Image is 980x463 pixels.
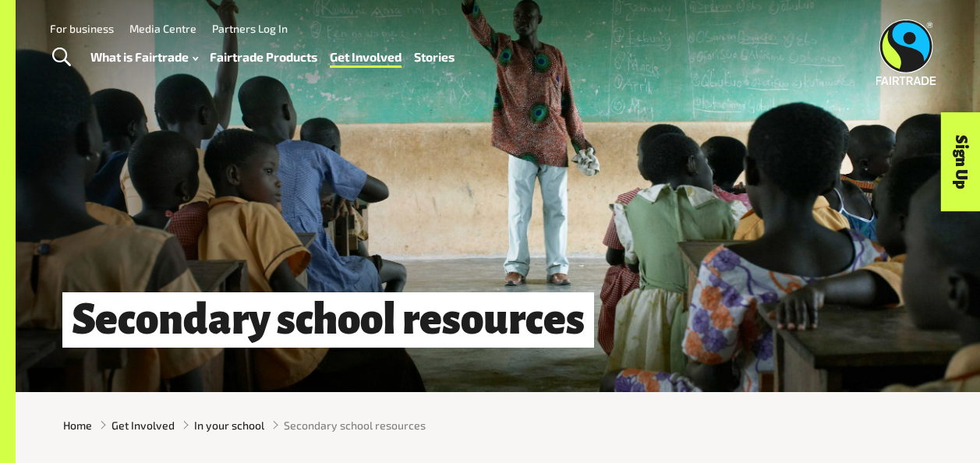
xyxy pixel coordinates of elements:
[212,22,288,35] a: Partners Log In
[876,19,936,85] img: Fairtrade Australia New Zealand logo
[129,22,196,35] a: Media Centre
[111,417,175,433] a: Get Involved
[62,292,594,348] h1: Secondary school resources
[330,46,402,68] a: Get Involved
[42,38,80,77] a: Toggle Search
[210,46,317,68] a: Fairtrade Products
[194,417,264,433] a: In your school
[414,46,455,68] a: Stories
[63,417,92,433] a: Home
[284,417,426,433] span: Secondary school resources
[90,46,198,68] a: What is Fairtrade
[50,22,114,35] a: For business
